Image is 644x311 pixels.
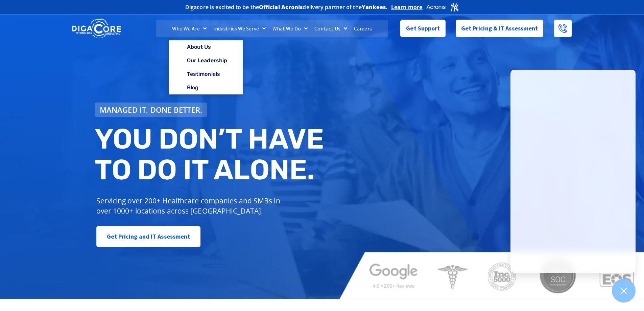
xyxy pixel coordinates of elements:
[107,230,190,243] span: Get Pricing and IT Assessment
[269,20,311,37] a: What We Do
[169,40,243,54] a: About Us
[95,103,208,117] a: Managed IT, done better.
[362,3,388,11] b: Yankees.
[96,226,201,247] a: Get Pricing and IT Assessment
[510,70,636,273] iframe: Chatgenie Messenger
[96,196,285,216] p: Servicing over 200+ Healthcare companies and SMBs in over 1000+ locations across [GEOGRAPHIC_DATA].
[210,20,269,37] a: Industries We Serve
[185,4,388,10] h2: Digacore is excited to be the delivery partner of the
[259,3,303,11] b: Official Acronis
[391,4,423,10] a: Learn more
[426,2,459,12] img: Acronis
[72,18,121,39] img: DigaCore Technology Consulting
[156,20,388,37] nav: Menu
[169,67,243,81] a: Testimonials
[461,22,538,35] span: Get Pricing & IT Assessment
[456,20,544,37] a: Get Pricing & IT Assessment
[169,20,210,37] a: Who We Are
[169,81,243,94] a: Blog
[95,124,327,185] h2: You don’t have to do IT alone.
[311,20,351,37] a: Contact Us
[351,20,375,37] a: Careers
[100,106,202,113] span: Managed IT, done better.
[406,22,440,35] span: Get Support
[169,54,243,67] a: Our Leadership
[169,40,243,95] ul: Who We Are
[400,20,445,37] a: Get Support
